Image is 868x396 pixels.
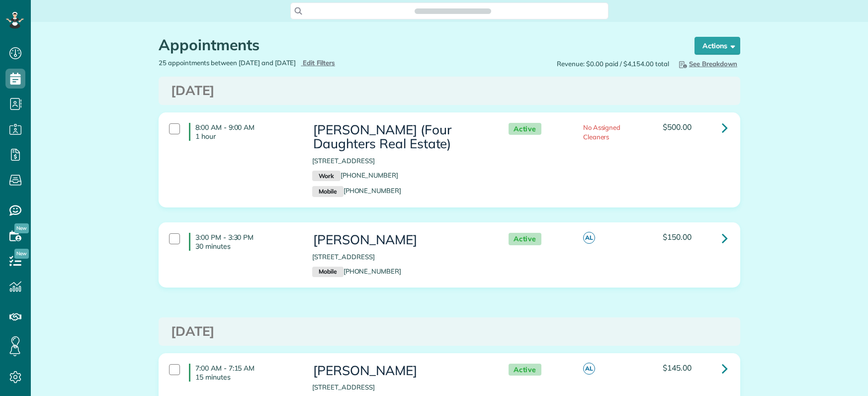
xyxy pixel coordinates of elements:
a: Edit Filters [301,59,335,67]
span: Active [509,364,541,376]
p: [STREET_ADDRESS] [312,156,488,166]
span: New [14,249,29,259]
p: [STREET_ADDRESS] [312,252,488,262]
h3: [DATE] [171,84,728,98]
span: AL [583,232,595,244]
span: No Assigned Cleaners [583,123,621,141]
a: Mobile[PHONE_NUMBER] [312,187,401,195]
h4: 7:00 AM - 7:15 AM [189,364,297,382]
span: New [14,223,29,233]
span: $150.00 [663,232,692,242]
span: AL [583,363,595,375]
button: See Breakdown [674,58,740,69]
h3: [PERSON_NAME] [312,233,488,247]
span: Edit Filters [303,59,335,67]
a: Mobile[PHONE_NUMBER] [312,267,401,275]
span: Revenue: $0.00 paid / $4,154.00 total [557,59,669,69]
h3: [PERSON_NAME] [312,364,488,378]
p: [STREET_ADDRESS] [312,383,488,392]
h3: [DATE] [171,324,728,339]
span: $145.00 [663,363,692,373]
h3: [PERSON_NAME] (Four Daughters Real Estate) [312,123,488,151]
span: Active [509,233,541,245]
button: Actions [694,37,740,55]
p: 15 minutes [195,373,297,382]
small: Work [312,171,340,182]
span: Active [509,123,541,135]
span: $500.00 [663,122,692,132]
small: Mobile [312,267,343,278]
a: Work[PHONE_NUMBER] [312,171,398,179]
span: See Breakdown [677,60,737,68]
p: 1 hour [195,132,297,141]
h4: 3:00 PM - 3:30 PM [189,233,297,251]
span: Search ZenMaid… [425,6,481,16]
h4: 8:00 AM - 9:00 AM [189,123,297,141]
p: 30 minutes [195,242,297,251]
div: 25 appointments between [DATE] and [DATE] [151,58,449,68]
h1: Appointments [159,37,676,53]
small: Mobile [312,186,343,197]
